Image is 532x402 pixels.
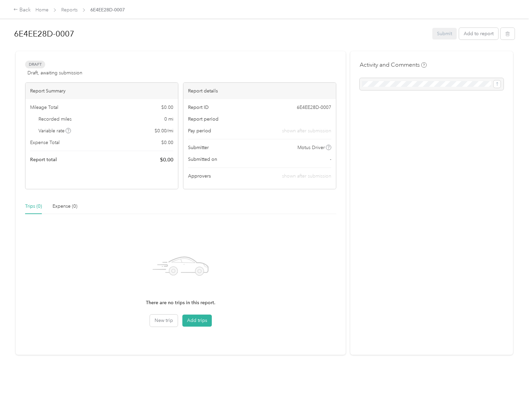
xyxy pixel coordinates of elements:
[330,156,331,163] span: -
[161,139,173,146] span: $ 0.00
[90,6,125,13] span: 6E4EE28D-0007
[25,83,178,99] div: Report Summary
[188,173,211,180] span: Approvers
[14,26,428,42] h1: 6E4EE28D-0007
[188,127,211,134] span: Pay period
[25,61,45,68] span: Draft
[188,116,218,123] span: Report period
[282,173,331,179] span: shown after submission
[297,104,331,111] span: 6E4EE28D-0007
[183,83,336,99] div: Report details
[360,61,427,69] h4: Activity and Comments
[188,156,217,163] span: Submitted on
[297,144,325,151] span: Motus Driver
[146,299,215,307] p: There are no trips in this report.
[61,7,78,13] a: Reports
[282,127,331,134] span: shown after submission
[459,28,498,40] button: Add to report
[188,144,209,151] span: Submitter
[13,6,31,14] div: Back
[495,364,532,402] iframe: Everlance-gr Chat Button Frame
[182,315,212,327] button: Add trips
[150,315,178,327] button: New trip
[27,69,82,76] span: Draft, awaiting submission
[188,104,209,111] span: Report ID
[160,156,173,164] span: $ 0.00
[164,116,173,123] span: 0 mi
[53,203,77,210] div: Expense (0)
[30,139,60,146] span: Expense Total
[30,104,58,111] span: Mileage Total
[25,203,42,210] div: Trips (0)
[38,127,71,134] span: Variable rate
[35,7,49,13] a: Home
[161,104,173,111] span: $ 0.00
[30,156,57,163] span: Report total
[155,127,173,134] span: $ 0.00 / mi
[38,116,72,123] span: Recorded miles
